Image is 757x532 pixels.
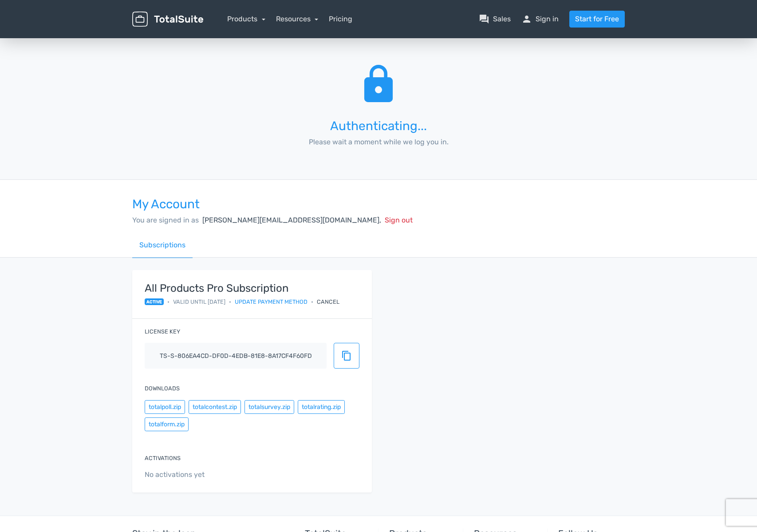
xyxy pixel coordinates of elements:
[292,137,465,147] p: Please wait a moment while we log you in.
[132,198,625,211] h3: My Account
[311,298,313,306] span: •
[329,14,352,24] a: Pricing
[145,384,180,393] label: Downloads
[317,298,339,306] div: Cancel
[227,15,265,23] a: Products
[292,119,465,133] h3: Authenticating...
[132,233,193,258] a: Subscriptions
[334,343,359,369] button: content_copy
[145,469,359,480] span: No activations yet
[244,400,294,414] button: totalsurvey.zip
[132,12,203,27] img: TotalSuite for WordPress
[229,298,231,306] span: •
[521,14,532,24] span: person
[357,61,400,108] span: lock
[145,327,180,336] label: License key
[189,400,241,414] button: totalcontest.zip
[479,14,511,24] a: question_answerSales
[145,417,189,431] button: totalform.zip
[385,216,413,224] span: Sign out
[276,15,319,23] a: Resources
[145,298,164,305] span: active
[145,400,185,414] button: totalpoll.zip
[235,298,308,306] a: Update payment method
[145,282,339,294] strong: All Products Pro Subscription
[298,400,345,414] button: totalrating.zip
[145,454,181,462] label: Activations
[479,14,489,24] span: question_answer
[167,298,170,306] span: •
[173,298,225,306] span: Valid until [DATE]
[132,216,199,224] span: You are signed in as
[569,11,625,28] a: Start for Free
[202,216,381,224] span: [PERSON_NAME][EMAIL_ADDRESS][DOMAIN_NAME],
[521,14,559,24] a: personSign in
[341,350,352,361] span: content_copy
